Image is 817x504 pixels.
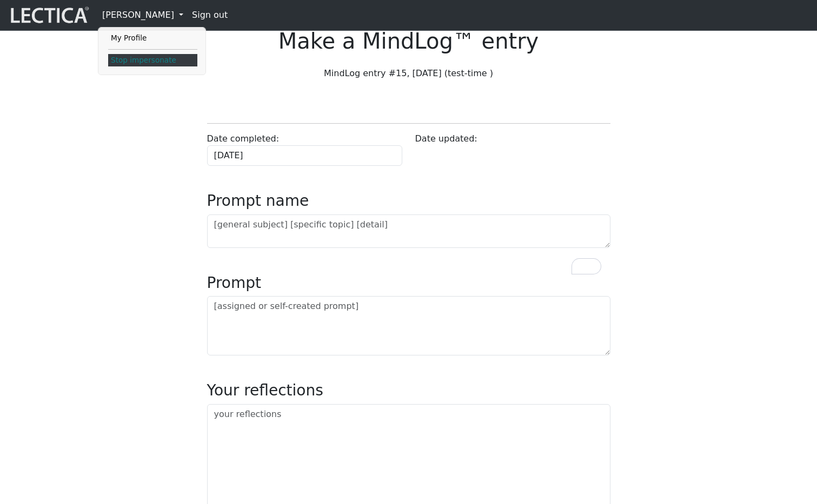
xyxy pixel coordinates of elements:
h3: Prompt name [207,192,610,210]
textarea: To enrich screen reader interactions, please activate Accessibility in Grammarly extension settings [207,214,610,248]
a: Sign out [188,4,232,26]
label: Date completed: [207,132,280,145]
h3: Your reflections [207,381,610,400]
a: Stop impersonate [108,54,197,67]
ul: [PERSON_NAME] [108,32,197,66]
h3: Prompt [207,274,610,292]
a: My Profile [108,32,197,45]
img: lecticalive [8,5,89,25]
div: Date updated: [409,132,617,166]
a: [PERSON_NAME] [98,4,188,26]
p: MindLog entry #15, [DATE] (test-time ) [207,67,610,80]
